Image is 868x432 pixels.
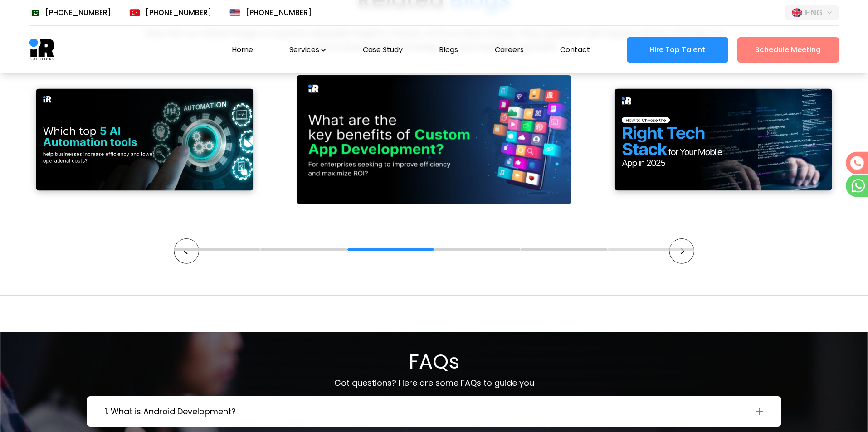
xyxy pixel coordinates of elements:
a: Blogs [439,44,458,55]
img: Previous [174,238,199,264]
button: 4 [434,248,521,251]
button: Schedule Meeting [737,37,839,63]
h1: FAQs [9,346,859,377]
button: Hire Top Talent [627,37,728,63]
button: 3 [347,248,434,251]
span: 1. What is Android Development? [105,405,236,417]
a: [PHONE_NUMBER] [229,7,312,18]
img: 9dmyo-thumbnail_%20%282%29.webp [615,88,832,190]
img: Pak Flag [29,9,40,16]
button: 1 [174,248,260,251]
button: 5 [521,248,607,251]
a: Home [232,44,253,55]
button: ENG FlagENGdown [785,5,839,20]
img: Turk Flag [129,9,140,16]
a: Case Study [363,44,403,55]
button: Services [289,44,326,55]
p: Got questions? Here are some FAQs to guide you [9,377,859,389]
span: [PHONE_NUMBER] [146,7,211,18]
a: [PHONE_NUMBER] [29,7,111,18]
img: USA Flag [229,9,240,16]
img: WhatsApp [845,174,868,197]
img: Phone Call [845,151,868,174]
span: [PHONE_NUMBER] [45,7,111,18]
button: 1. What is Android Development? [105,405,763,417]
img: qne6j-thumbnail_.webp [36,88,254,190]
span: [PHONE_NUMBER] [246,7,312,18]
img: Logo [29,37,54,63]
button: 2 [260,248,347,251]
a: Contact [560,44,590,55]
img: 0mnq0-thumbnail_%20%281%29.webp [297,75,571,204]
button: 6 [608,248,694,251]
a: [PHONE_NUMBER] [129,7,211,18]
img: Next [669,238,694,264]
a: Careers [495,44,524,55]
